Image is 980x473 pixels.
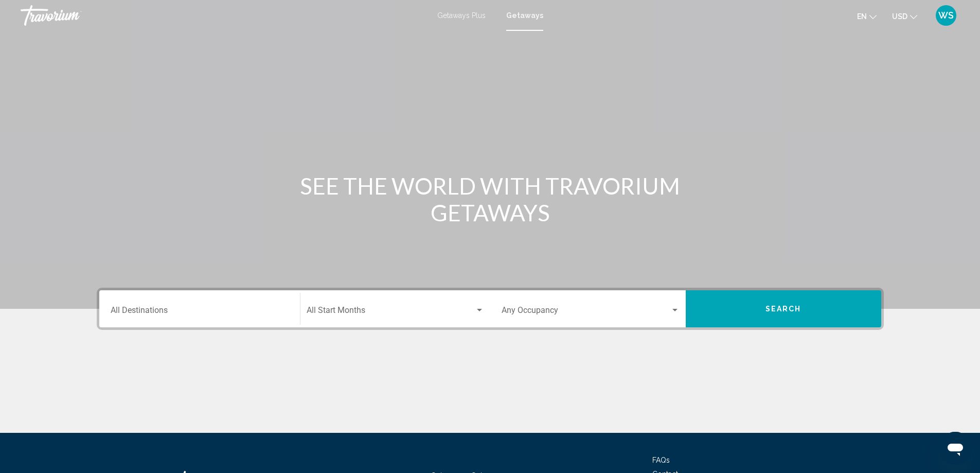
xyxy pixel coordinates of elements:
button: Change currency [892,9,917,24]
a: Travorium [21,5,427,26]
a: Getaways [506,11,543,20]
iframe: Botón para iniciar la ventana de mensajería [939,432,972,465]
h1: SEE THE WORLD WITH TRAVORIUM GETAWAYS [297,172,683,226]
button: Search [686,290,881,327]
a: Getaways Plus [437,11,486,20]
button: Change language [857,9,877,24]
span: Search [765,305,801,313]
div: Search widget [99,290,881,327]
button: User Menu [933,5,959,26]
a: FAQs [652,456,670,464]
span: USD [892,12,907,21]
span: WS [938,10,954,21]
span: en [857,12,867,21]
